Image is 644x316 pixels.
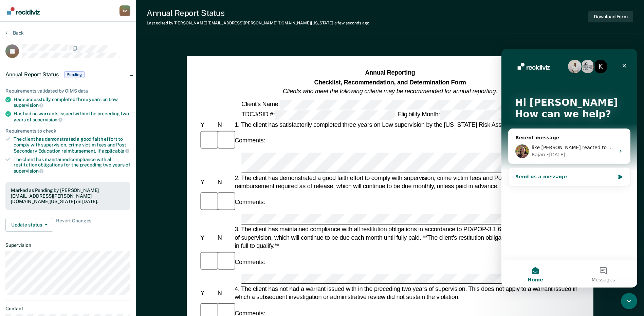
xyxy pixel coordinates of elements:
strong: Annual Reporting [365,70,415,76]
div: The client has maintained compliance with all restitution obligations for the preceding two years of [14,157,130,174]
div: Y [199,178,216,186]
div: J M [119,5,130,16]
span: Messages [90,229,114,233]
div: Y [199,234,216,242]
dt: Supervision [5,242,130,248]
button: Messages [68,212,136,239]
span: supervision [14,102,43,108]
div: Comments: [233,198,266,206]
div: Marked as Pending by [PERSON_NAME][EMAIL_ADDRESS][PERSON_NAME][DOMAIN_NAME][US_STATE] on [DATE]. [11,187,125,204]
div: TDCJ/SID #: [240,110,396,120]
div: Requirements validated by OIMS data [5,88,130,94]
div: Comments: [233,136,266,144]
span: supervision [14,168,43,174]
div: 1. The client has satisfactorily completed three years on Low supervision by the [US_STATE] Risk ... [233,120,581,129]
span: like [PERSON_NAME] reacted to your message: [30,96,142,101]
div: N [216,120,233,129]
span: Pending [64,71,85,78]
div: Has had no warrants issued within the preceding two years of [14,111,130,122]
div: Requirements to check [5,128,130,134]
dt: Contact [5,306,130,312]
div: Comments: [233,258,266,266]
iframe: Intercom live chat [621,293,637,309]
div: • [DATE] [45,102,64,110]
div: Eligibility Month: [396,110,561,120]
span: Home [26,229,41,233]
div: Annual Report Status [147,8,369,18]
button: Profile dropdown button [119,5,130,16]
strong: Checklist, Recommendation, and Determination Form [314,79,466,85]
div: Rajan [30,102,43,110]
img: Recidiviz [7,7,40,15]
div: Close [117,11,129,23]
div: Client's Name: [240,100,563,109]
iframe: Intercom live chat [501,49,637,288]
em: Clients who meet the following criteria may be recommended for annual reporting. [283,88,497,95]
div: The client has demonstrated a good faith effort to comply with supervision, crime victim fees and... [14,136,130,154]
div: N [216,289,233,297]
div: 3. The client has maintained compliance with all restitution obligations in accordance to PD/POP-... [233,225,581,250]
div: Last edited by [PERSON_NAME][EMAIL_ADDRESS][PERSON_NAME][DOMAIN_NAME][US_STATE] [147,21,369,25]
div: 4. The client has not had a warrant issued with in the preceding two years of supervision. This d... [233,285,581,301]
span: Annual Report Status [5,71,59,78]
span: Revert Changes [56,218,91,232]
div: Y [199,289,216,297]
div: Send us a message [14,124,113,132]
div: Y [199,120,216,129]
span: a few seconds ago [334,21,369,25]
button: Download Form [588,11,633,22]
span: supervision [33,117,62,122]
div: Send us a message [7,119,129,137]
span: applicable [102,148,129,154]
button: Update status [5,218,53,232]
div: N [216,234,233,242]
div: N [216,178,233,186]
div: Has successfully completed three years on Low [14,97,130,108]
div: 2. The client has demonstrated a good faith effort to comply with supervision, crime victim fees ... [233,174,581,190]
button: Back [5,30,24,36]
